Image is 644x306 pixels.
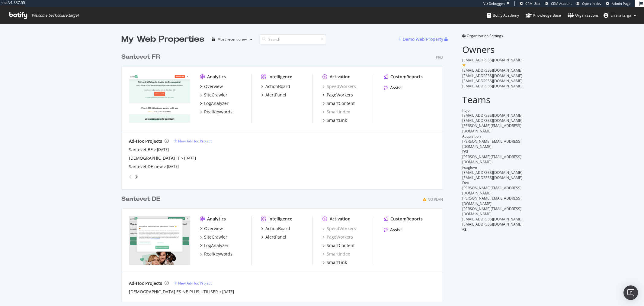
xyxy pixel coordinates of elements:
[204,92,227,98] div: SiteCrawler
[157,147,169,152] a: [DATE]
[322,83,356,90] a: SpeedWorkers
[265,226,290,232] div: ActionBoard
[582,1,601,6] span: Open in dev
[462,139,521,149] span: [PERSON_NAME][EMAIL_ADDRESS][DOMAIN_NAME]
[390,85,402,91] div: Assist
[390,216,423,222] div: CustomReports
[260,34,326,45] input: Search
[261,92,286,98] a: AlertPanel
[129,138,162,144] div: Ad-Hoc Projects
[174,138,212,144] a: New Ad-Hoc Project
[462,180,523,185] div: Dev
[209,34,255,44] button: Most recent crawl
[207,216,226,222] div: Analytics
[222,289,234,294] a: [DATE]
[200,243,229,249] a: LogAnalyzer
[184,155,196,161] a: [DATE]
[322,109,350,115] a: SmartIndex
[327,117,347,123] div: SmartLink
[612,1,630,6] span: Admin Page
[32,13,78,18] span: Welcome back, chiara.targa !
[129,74,190,123] img: santevet.com
[327,92,353,98] div: PageWorkers
[129,164,163,170] div: Santevet DE new
[428,197,443,202] div: No Plan
[330,216,351,222] div: Activation
[217,37,248,41] div: Most recent crawl
[467,33,503,38] span: Organization Settings
[568,7,599,24] a: Organizations
[462,149,523,154] div: DSI
[322,226,356,232] a: SpeedWorkers
[403,36,443,42] div: Demo Web Property
[462,206,521,216] span: [PERSON_NAME][EMAIL_ADDRESS][DOMAIN_NAME]
[462,123,521,133] span: [PERSON_NAME][EMAIL_ADDRESS][DOMAIN_NAME]
[121,53,160,61] div: Santevet FR
[487,12,519,18] div: Botify Academy
[436,55,443,60] div: Pro
[526,7,561,24] a: Knowledge Base
[200,109,232,115] a: RealKeywords
[330,74,351,80] div: Activation
[462,113,522,118] span: [EMAIL_ADDRESS][DOMAIN_NAME]
[200,100,229,106] a: LogAnalyzer
[268,74,292,80] div: Intelligence
[525,1,541,6] span: CRM User
[129,289,218,295] a: [DEMOGRAPHIC_DATA] ES NE PLUS UTILISER
[204,100,229,106] div: LogAnalyzer
[384,85,402,91] a: Assist
[462,44,523,54] h2: Owners
[121,195,160,203] div: Santevet DE
[462,222,522,227] span: [EMAIL_ADDRESS][DOMAIN_NAME]
[134,174,139,180] div: angle-right
[606,1,630,6] a: Admin Page
[265,92,286,98] div: AlertPanel
[204,226,223,232] div: Overview
[462,134,523,139] div: Acquisition
[327,243,355,249] div: SmartContent
[121,53,162,61] a: Santevet FR
[200,92,227,98] a: SiteCrawler
[322,251,350,257] a: SmartIndex
[487,7,519,24] a: Botify Academy
[462,165,523,170] div: Foxglove
[462,108,523,113] div: Pujo
[129,155,180,161] a: [DEMOGRAPHIC_DATA] IT
[462,216,522,222] span: [EMAIL_ADDRESS][DOMAIN_NAME]
[129,216,190,265] img: santevet.de
[121,195,163,203] a: Santevet DE
[204,243,229,249] div: LogAnalyzer
[207,74,226,80] div: Analytics
[200,251,232,257] a: RealKeywords
[167,164,179,169] a: [DATE]
[322,234,353,240] a: PageWorkers
[204,251,232,257] div: RealKeywords
[462,185,521,196] span: [PERSON_NAME][EMAIL_ADDRESS][DOMAIN_NAME]
[178,281,212,286] div: New Ad-Hoc Project
[121,45,448,302] div: grid
[384,74,423,80] a: CustomReports
[265,83,290,90] div: ActionBoard
[261,226,290,232] a: ActionBoard
[599,11,641,20] button: chiara.targa
[322,100,355,106] a: SmartContent
[398,37,444,42] a: Demo Web Property
[462,196,521,206] span: [PERSON_NAME][EMAIL_ADDRESS][DOMAIN_NAME]
[129,147,153,153] div: Santevet BE
[178,138,212,144] div: New Ad-Hoc Project
[551,1,572,6] span: CRM Account
[129,280,162,286] div: Ad-Hoc Projects
[384,216,423,222] a: CustomReports
[623,285,638,300] div: Open Intercom Messenger
[462,154,521,164] span: [PERSON_NAME][EMAIL_ADDRESS][DOMAIN_NAME]
[200,83,223,90] a: Overview
[520,1,541,6] a: CRM User
[174,281,212,286] a: New Ad-Hoc Project
[384,227,402,233] a: Assist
